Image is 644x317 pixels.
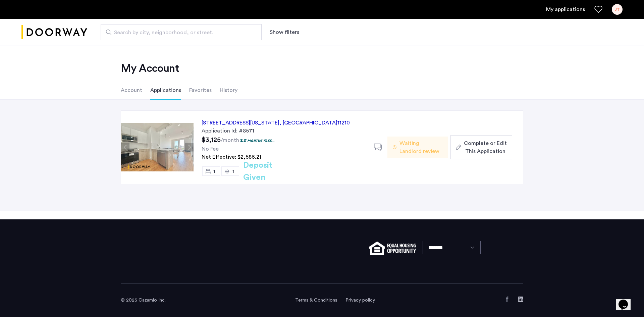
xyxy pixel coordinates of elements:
[450,135,512,159] button: button
[612,4,623,15] div: JT
[121,62,523,75] h2: My Account
[121,143,129,152] button: Previous apartment
[189,81,212,100] li: Favorites
[121,81,142,100] li: Account
[464,139,507,155] span: Complete or Edit This Application
[121,298,166,303] span: © 2025 Cazamio Inc.
[114,29,243,37] span: Search by city, neighborhood, or street.
[21,20,87,45] a: Cazamio logo
[270,28,299,36] button: Show or hide filters
[423,241,481,254] select: Language select
[185,143,194,152] button: Next apartment
[345,297,375,304] a: Privacy policy
[295,297,337,304] a: Terms and conditions
[399,139,442,155] span: Waiting Landlord review
[21,20,87,45] img: logo
[202,154,261,160] span: Net Effective: $2,586.21
[202,127,366,135] div: Application Id: #8571
[150,81,181,100] li: Applications
[221,138,239,143] sub: /month
[594,5,602,13] a: Favorites
[369,242,416,255] img: equal-housing.png
[243,159,297,183] h2: Deposit Given
[202,137,221,143] span: $3,125
[202,146,219,152] span: No Fee
[240,138,275,143] p: 2.5 months free...
[101,24,262,40] input: Apartment Search
[220,81,237,100] li: History
[546,5,585,13] a: My application
[202,119,350,127] div: [STREET_ADDRESS][US_STATE] 11210
[213,169,215,174] span: 1
[121,123,194,171] img: Apartment photo
[616,290,637,310] iframe: chat widget
[518,297,523,302] a: LinkedIn
[232,169,234,174] span: 1
[279,120,337,125] span: , [GEOGRAPHIC_DATA]
[504,297,510,302] a: Facebook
